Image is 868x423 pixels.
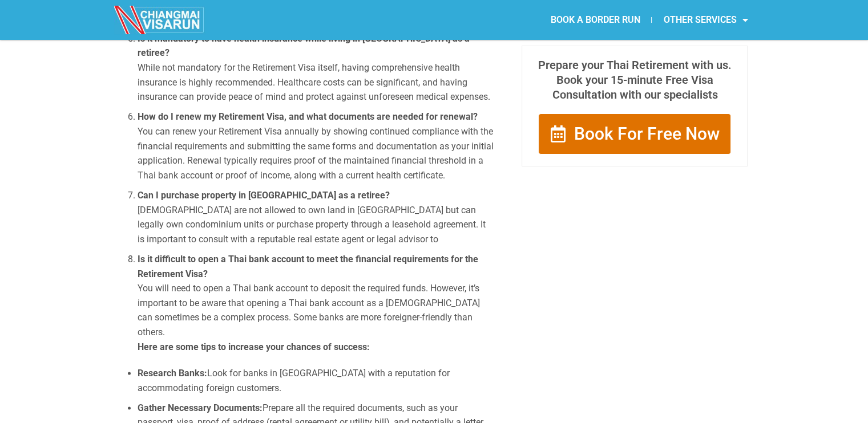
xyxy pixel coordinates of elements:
nav: Menu [434,7,759,33]
li: Look for banks in [GEOGRAPHIC_DATA] with a reputation for accommodating foreign customers. [138,366,494,395]
a: Book For Free Now [538,113,731,154]
li: While not mandatory for the Retirement Visa itself, having comprehensive health insurance is high... [138,31,494,104]
li: You can renew your Retirement Visa annually by showing continued compliance with the financial re... [138,109,494,182]
a: OTHER SERVICES [652,7,759,33]
b: Is it difficult to open a Thai bank account to meet the financial requirements for the Retirement... [138,254,478,279]
strong: How do I renew my Retirement Visa, and what documents are needed for renewal? [138,111,478,122]
li: You will need to open a Thai bank account to deposit the required funds. However, it’s important ... [138,252,494,354]
a: BOOK A BORDER RUN [539,7,651,33]
strong: Here are some tips to increase your chances of success: [138,341,370,352]
li: [DEMOGRAPHIC_DATA] are not allowed to own land in [GEOGRAPHIC_DATA] but can legally own condomini... [138,188,494,246]
strong: Research Banks: [138,368,207,379]
p: Prepare your Thai Retirement with us. Book your 15-minute Free Visa Consultation with our special... [534,58,736,102]
strong: Gather Necessary Documents: [138,402,263,413]
strong: Can I purchase property in [GEOGRAPHIC_DATA] as a retiree? [138,190,390,201]
span: Book For Free Now [574,125,719,143]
